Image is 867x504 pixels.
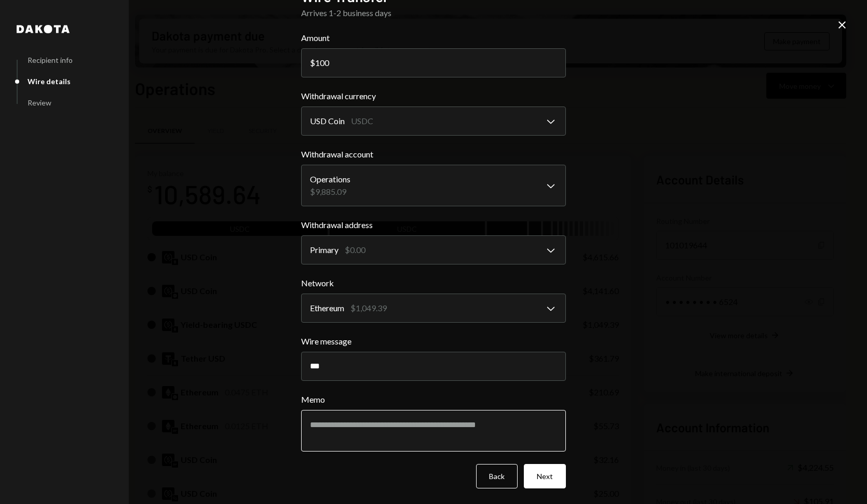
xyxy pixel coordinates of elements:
[345,244,365,256] div: $0.00
[301,335,566,348] label: Wire message
[301,294,566,323] button: Network
[301,165,566,206] button: Withdrawal account
[301,107,566,136] button: Withdrawal currency
[301,148,566,161] label: Withdrawal account
[350,302,387,314] div: $1,049.39
[301,90,566,102] label: Withdrawal currency
[301,219,566,231] label: Withdrawal address
[301,393,566,406] label: Memo
[301,7,566,19] div: Arrives 1-2 business days
[524,464,566,488] button: Next
[351,115,373,127] div: USDC
[301,235,566,264] button: Withdrawal address
[28,77,71,86] div: Wire details
[28,56,73,64] div: Recipient info
[476,464,518,488] button: Back
[310,58,315,68] div: $
[301,277,566,289] label: Network
[301,48,566,77] input: 0.00
[301,32,566,44] label: Amount
[28,98,51,107] div: Review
